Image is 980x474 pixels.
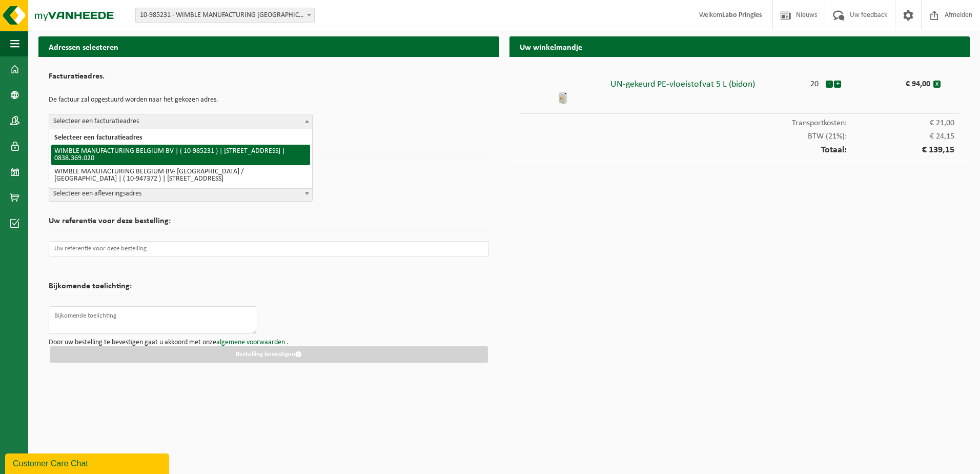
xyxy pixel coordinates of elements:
[509,36,970,56] h2: Uw winkelmandje
[51,145,310,165] li: WIMBLE MANUFACTURING BELGIUM BV | ( 10-985231 ) | [STREET_ADDRESS] | 0838.369.020
[826,81,833,88] button: -
[136,8,314,23] span: 10-985231 - WIMBLE MANUFACTURING BELGIUM BV - MECHELEN
[520,141,960,155] div: Totaal:
[135,8,315,23] span: 10-985231 - WIMBLE MANUFACTURING BELGIUM BV - MECHELEN
[610,75,804,89] div: UN-gekeurd PE-vloeistofvat 5 L (bidon)
[49,114,313,129] span: Selecteer een facturatieadres
[49,187,312,201] span: Selecteer een afleveringsadres
[520,127,960,141] div: BTW (21%):
[933,81,941,88] button: x
[868,75,933,88] div: € 94,00
[5,451,171,474] iframe: chat widget
[834,81,841,88] button: +
[552,75,583,106] img: 01-999902
[49,217,489,231] h2: Uw referentie voor deze bestelling:
[49,339,489,346] p: Door uw bestelling te bevestigen gaat u akkoord met onze
[51,131,310,145] li: Selecteer een facturatieadres
[50,346,488,363] button: Bestelling bevestigen
[847,132,954,141] span: € 24,15
[49,186,313,202] span: Selecteer een afleveringsadres
[804,75,826,88] div: 20
[49,241,489,256] input: Uw referentie voor deze bestelling
[722,11,762,19] strong: Labo Pringles
[49,282,132,296] h2: Bijkomende toelichting:
[51,165,310,186] li: WIMBLE MANUFACTURING BELGIUM BV- [GEOGRAPHIC_DATA] / [GEOGRAPHIC_DATA] | ( 10-947372 ) | [STREET_...
[38,36,499,56] h2: Adressen selecteren
[49,72,489,86] h2: Facturatieadres.
[216,339,289,346] a: algemene voorwaarden .
[49,114,312,129] span: Selecteer een facturatieadres
[847,119,954,127] span: € 21,00
[49,91,489,109] p: De factuur zal opgestuurd worden naar het gekozen adres.
[847,146,954,155] span: € 139,15
[520,114,960,127] div: Transportkosten:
